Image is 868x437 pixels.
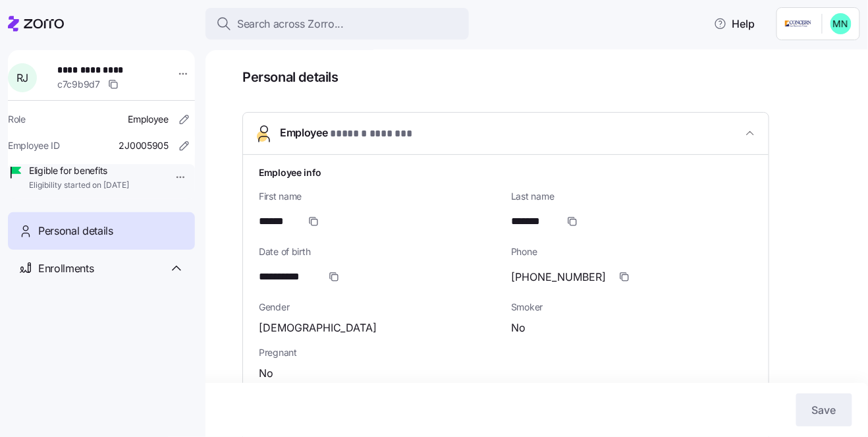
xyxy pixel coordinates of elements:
[785,16,811,32] img: Employer logo
[205,8,469,40] button: Search across Zorro...
[259,165,753,179] h1: Employee info
[242,67,850,88] span: Personal details
[119,139,169,152] span: 2J0005905
[8,113,26,126] span: Role
[29,180,129,191] span: Eligibility started on [DATE]
[511,190,753,203] span: Last name
[511,301,753,314] span: Smoker
[259,320,377,336] span: [DEMOGRAPHIC_DATA]
[259,365,273,382] span: No
[703,11,766,37] button: Help
[57,78,100,91] span: c7c9b9d7
[259,346,753,359] span: Pregnant
[812,402,836,418] span: Save
[714,16,755,32] span: Help
[237,16,344,32] span: Search across Zorro...
[29,164,129,177] span: Eligible for benefits
[511,245,753,258] span: Phone
[511,320,526,336] span: No
[8,139,60,152] span: Employee ID
[259,301,501,314] span: Gender
[280,125,416,142] span: Employee
[38,260,94,277] span: Enrollments
[128,113,169,126] span: Employee
[259,245,501,258] span: Date of birth
[16,73,28,83] span: R J
[511,269,606,285] span: [PHONE_NUMBER]
[259,190,501,203] span: First name
[38,223,113,239] span: Personal details
[796,393,852,426] button: Save
[830,13,852,34] img: b0ee0d05d7ad5b312d7e0d752ccfd4ca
